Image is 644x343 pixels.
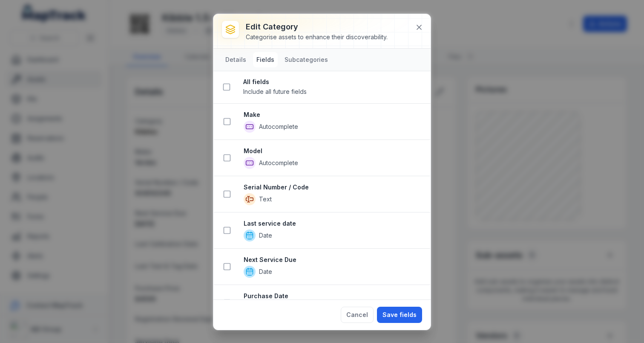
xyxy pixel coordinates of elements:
strong: Model [244,147,423,155]
strong: Next Service Due [244,256,423,264]
button: Cancel [341,307,374,323]
strong: All fields [243,78,424,86]
strong: Purchase Date [244,292,423,300]
h3: Edit category [246,21,388,33]
strong: Make [244,110,423,119]
span: Autocomplete [259,159,298,167]
button: Subcategories [281,52,331,67]
span: Autocomplete [259,122,298,131]
span: Include all future fields [243,88,307,95]
span: Text [259,195,272,203]
button: Details [222,52,250,67]
span: Date [259,267,272,276]
button: Save fields [377,307,422,323]
span: Date [259,231,272,240]
div: Categorise assets to enhance their discoverability. [246,33,388,41]
strong: Serial Number / Code [244,183,423,192]
button: Fields [253,52,278,67]
strong: Last service date [244,219,423,228]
